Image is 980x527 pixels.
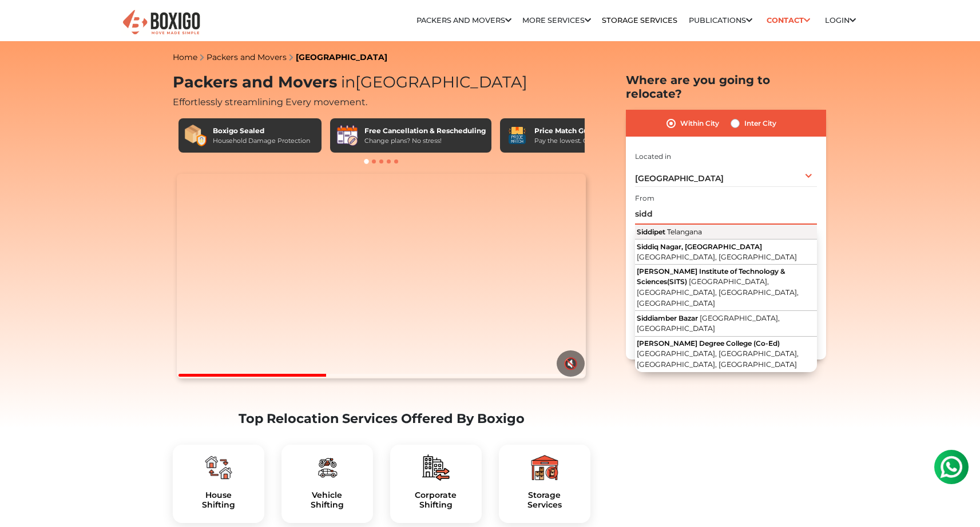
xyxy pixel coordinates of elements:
a: Publications [689,16,752,25]
a: CorporateShifting [399,490,473,510]
a: Packers and Movers [416,16,511,25]
button: Siddipet Telangana [635,225,817,239]
a: HouseShifting [182,490,255,510]
span: Telangana [667,227,702,236]
div: Change plans? No stress! [364,136,486,146]
label: Located in [635,151,671,162]
h2: Top Relocation Services Offered By Boxigo [173,411,590,426]
a: Login [825,16,856,25]
a: More services [522,16,591,25]
span: [PERSON_NAME] Degree College (Co-Ed) [637,339,780,348]
span: Siddipet [637,227,665,236]
h5: House Shifting [182,490,255,510]
img: Boxigo Sealed [184,124,207,147]
a: VehicleShifting [291,490,364,510]
span: [GEOGRAPHIC_DATA], [GEOGRAPHIC_DATA] [637,253,797,261]
img: boxigo_packers_and_movers_plan [205,454,232,481]
button: Siddiamber Bazar [GEOGRAPHIC_DATA], [GEOGRAPHIC_DATA] [635,311,817,337]
h2: Where are you going to relocate? [626,73,826,101]
label: Within City [680,117,719,130]
div: Free Cancellation & Rescheduling [364,126,486,136]
img: boxigo_packers_and_movers_plan [422,454,450,481]
label: Inter City [744,117,776,130]
a: Packers and Movers [207,52,287,62]
input: Select Building or Nearest Landmark [635,205,817,225]
img: boxigo_packers_and_movers_plan [531,454,558,481]
div: Pay the lowest. Guaranteed! [534,136,621,146]
span: [PERSON_NAME] Institute of Technology & Sciences(SITS) [637,267,785,286]
video: Your browser does not support the video tag. [177,174,586,378]
h5: Vehicle Shifting [291,490,364,510]
button: 🔇 [557,350,585,377]
span: [GEOGRAPHIC_DATA] [337,73,527,91]
button: [PERSON_NAME] Institute of Technology & Sciences(SITS) [GEOGRAPHIC_DATA], [GEOGRAPHIC_DATA], [GEO... [635,265,817,311]
a: Storage Services [602,16,677,25]
div: Household Damage Protection [213,136,310,146]
span: [GEOGRAPHIC_DATA], [GEOGRAPHIC_DATA], [GEOGRAPHIC_DATA], [GEOGRAPHIC_DATA] [637,349,799,369]
button: [PERSON_NAME] Degree College (Co-Ed) [GEOGRAPHIC_DATA], [GEOGRAPHIC_DATA], [GEOGRAPHIC_DATA], [GE... [635,337,817,372]
span: in [341,73,355,91]
a: Home [173,52,197,62]
img: Free Cancellation & Rescheduling [336,124,359,147]
button: Siddiq Nagar, [GEOGRAPHIC_DATA] [GEOGRAPHIC_DATA], [GEOGRAPHIC_DATA] [635,239,817,265]
span: Siddiq Nagar, [GEOGRAPHIC_DATA] [637,242,762,251]
span: [GEOGRAPHIC_DATA], [GEOGRAPHIC_DATA] [637,314,780,333]
img: Price Match Guarantee [506,124,529,147]
h5: Storage Services [508,490,581,510]
span: [GEOGRAPHIC_DATA], [GEOGRAPHIC_DATA], [GEOGRAPHIC_DATA], [GEOGRAPHIC_DATA] [637,277,799,307]
label: From [635,193,654,203]
span: [GEOGRAPHIC_DATA] [635,173,724,183]
span: Effortlessly streamlining Every movement. [173,97,367,107]
img: Boxigo [121,9,201,37]
img: boxigo_packers_and_movers_plan [314,454,341,481]
a: StorageServices [508,490,581,510]
h5: Corporate Shifting [399,490,473,510]
img: whatsapp-icon.svg [11,11,34,34]
a: Contact [763,11,814,29]
div: Price Match Guarantee [534,126,621,136]
span: Siddiamber Bazar [637,314,698,322]
h1: Packers and Movers [173,73,590,92]
div: Boxigo Sealed [213,126,310,136]
a: [GEOGRAPHIC_DATA] [296,52,387,62]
